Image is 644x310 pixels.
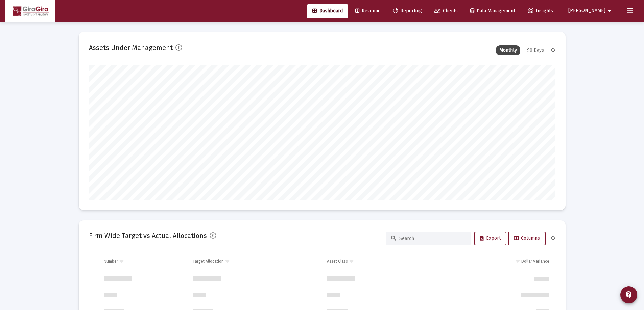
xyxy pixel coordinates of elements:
[307,4,348,18] a: Dashboard
[104,259,118,264] div: Number
[568,8,605,14] span: [PERSON_NAME]
[327,259,348,264] div: Asset Class
[99,253,188,270] td: Column Number
[388,4,427,18] a: Reporting
[429,4,463,18] a: Clients
[521,259,549,264] div: Dollar Variance
[514,235,540,241] span: Columns
[426,253,555,270] td: Column Dollar Variance
[470,8,515,14] span: Data Management
[625,291,633,299] mat-icon: contact_support
[322,253,426,270] td: Column Asset Class
[89,230,207,241] h2: Firm Wide Target vs Actual Allocations
[515,259,520,264] span: Show filter options for column 'Dollar Variance'
[522,4,558,18] a: Insights
[349,259,354,264] span: Show filter options for column 'Asset Class'
[355,8,381,14] span: Revenue
[188,253,322,270] td: Column Target Allocation
[528,8,553,14] span: Insights
[119,259,124,264] span: Show filter options for column 'Number'
[350,4,386,18] a: Revenue
[312,8,343,14] span: Dashboard
[560,4,622,18] button: [PERSON_NAME]
[605,4,614,18] mat-icon: arrow_drop_down
[225,259,230,264] span: Show filter options for column 'Target Allocation'
[434,8,458,14] span: Clients
[393,8,422,14] span: Reporting
[480,235,501,241] span: Export
[524,45,547,55] div: 90 Days
[10,4,50,18] img: Dashboard
[89,42,173,53] h2: Assets Under Management
[496,45,520,55] div: Monthly
[193,259,224,264] div: Target Allocation
[474,232,506,245] button: Export
[399,236,466,242] input: Search
[508,232,546,245] button: Columns
[465,4,521,18] a: Data Management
